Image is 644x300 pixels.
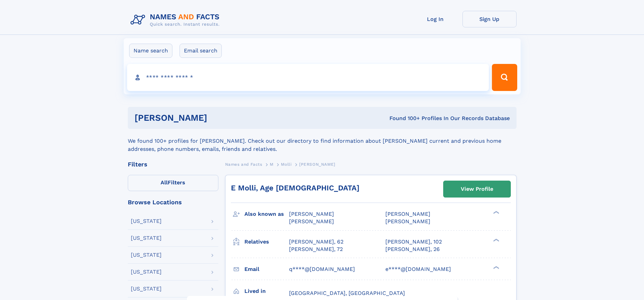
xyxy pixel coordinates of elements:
[270,160,273,168] a: M
[127,64,489,91] input: search input
[289,290,405,296] span: [GEOGRAPHIC_DATA], [GEOGRAPHIC_DATA]
[131,252,162,258] div: [US_STATE]
[161,179,168,186] span: All
[131,286,162,292] div: [US_STATE]
[131,218,162,224] div: [US_STATE]
[299,162,335,167] span: [PERSON_NAME]
[492,210,500,215] div: ❯
[289,238,343,246] a: [PERSON_NAME], 62
[131,269,162,275] div: [US_STATE]
[289,211,334,217] span: [PERSON_NAME]
[408,11,462,27] a: Log In
[385,211,430,217] span: [PERSON_NAME]
[244,285,289,297] h3: Lived in
[281,162,291,167] span: Molli
[180,44,222,58] label: Email search
[128,129,517,153] div: We found 100+ profiles for [PERSON_NAME]. Check out our directory to find information about [PERS...
[131,235,162,241] div: [US_STATE]
[289,246,343,253] a: [PERSON_NAME], 72
[128,175,218,191] label: Filters
[244,208,289,220] h3: Also known as
[492,64,517,91] button: Search Button
[444,181,510,197] a: View Profile
[244,263,289,275] h3: Email
[128,161,218,167] div: Filters
[128,11,225,29] img: Logo Names and Facts
[270,162,273,167] span: M
[129,44,172,58] label: Name search
[231,184,359,192] a: E Molli, Age [DEMOGRAPHIC_DATA]
[462,11,517,27] a: Sign Up
[492,238,500,242] div: ❯
[128,199,218,205] div: Browse Locations
[244,236,289,248] h3: Relatives
[461,181,493,197] div: View Profile
[385,238,442,246] a: [PERSON_NAME], 102
[492,265,500,270] div: ❯
[385,246,440,253] a: [PERSON_NAME], 26
[298,115,510,122] div: Found 100+ Profiles In Our Records Database
[135,114,299,122] h1: [PERSON_NAME]
[289,218,334,225] span: [PERSON_NAME]
[225,160,262,168] a: Names and Facts
[385,218,430,225] span: [PERSON_NAME]
[281,160,291,168] a: Molli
